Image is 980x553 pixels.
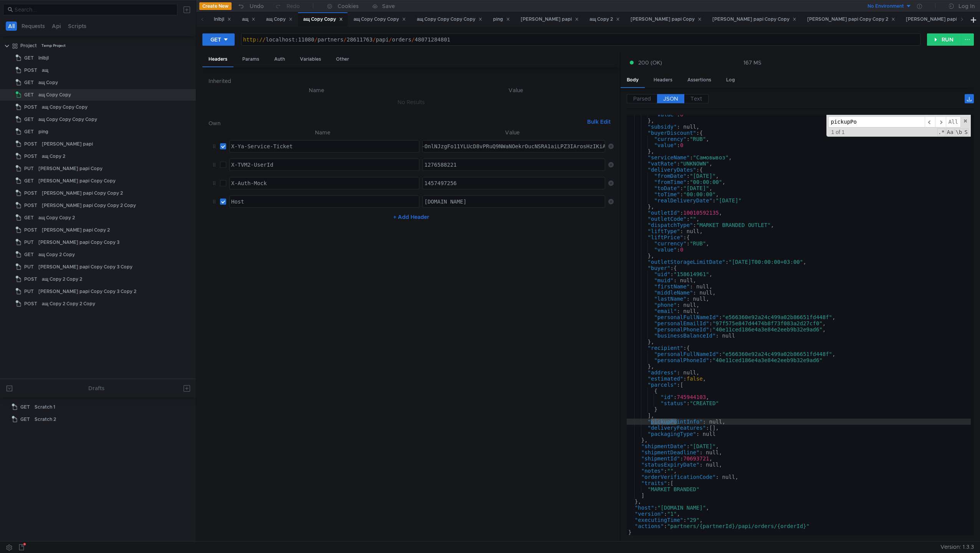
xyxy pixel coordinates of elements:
div: ащ [242,15,255,23]
span: ​ [925,116,935,127]
span: Alt-Enter [946,116,961,127]
button: Undo [232,0,269,12]
div: ping [493,15,510,23]
span: POST [24,224,37,236]
div: ащ Copy 2 Copy [38,249,75,260]
div: Log [720,73,741,87]
div: [PERSON_NAME] papi Copy Copy [712,15,796,23]
button: GET [202,33,235,46]
div: Headers [202,52,233,67]
div: [PERSON_NAME] papi [521,15,579,23]
div: Headers [647,73,679,87]
span: Version: 1.3.3 [940,541,974,553]
span: 200 (OK) [638,58,662,67]
div: Project [20,40,37,51]
span: GET [24,175,34,187]
input: Search for [828,116,925,127]
div: ащ Copy Copy Copy [354,15,406,23]
div: ащ Copy [266,15,293,23]
button: Api [50,22,63,31]
span: GET [20,401,30,413]
span: RegExp Search [937,128,945,136]
div: Log In [958,2,975,11]
span: GET [24,89,34,101]
div: ащ Copy Copy Copy Copy [38,114,97,125]
span: GET [24,52,34,64]
span: Search In Selection [964,128,968,136]
input: Search... [15,5,173,14]
span: 1 of 1 [828,129,848,135]
span: Parsed [633,95,651,102]
div: ащ Copy Copy [38,89,71,101]
div: [PERSON_NAME] papi Copy Copy 2 Copy [42,200,136,211]
button: Bulk Edit [584,117,614,126]
h6: Own [209,119,584,128]
div: [PERSON_NAME] papi Copy [631,15,702,23]
div: Save [382,3,395,9]
div: ping [38,126,48,137]
button: Scripts [66,22,89,31]
div: Cookies [338,2,359,11]
button: All [6,22,17,31]
span: Whole Word Search [955,128,963,136]
div: Temp Project [41,40,66,51]
th: Value [418,86,614,95]
div: Drafts [88,384,104,393]
div: lnlbjl [214,15,231,23]
div: [PERSON_NAME] papi Copy 2 [42,224,110,236]
h6: Inherited [209,76,614,86]
button: Requests [19,22,47,31]
div: [PERSON_NAME] papi Copy Copy [38,175,116,187]
div: ащ Copy Copy 2 [38,212,75,224]
th: Value [419,128,605,137]
div: Redo [286,2,300,11]
button: Redo [269,0,305,12]
div: [PERSON_NAME] papi Copy [38,163,103,174]
span: GET [24,212,34,224]
span: POST [24,187,37,199]
span: POST [24,151,37,162]
div: ащ Copy 2 [42,151,65,162]
span: ​ [935,116,946,127]
div: ащ [42,65,48,76]
span: POST [24,273,37,285]
span: GET [20,414,30,425]
button: RUN [927,33,961,46]
nz-embed-empty: No Results [397,99,425,106]
button: Create New [199,2,232,10]
span: POST [24,101,37,113]
span: GET [24,114,34,125]
div: ащ Copy 2 Copy 2 [42,273,82,285]
div: ащ Copy Copy [303,15,343,23]
th: Name [215,86,418,95]
span: POST [24,138,37,150]
div: [PERSON_NAME] papi Copy Copy 3 Copy [38,261,132,273]
span: PUT [24,163,34,174]
div: lnlbjl [38,52,49,64]
div: [PERSON_NAME] papi Copy Copy 3 Copy 2 [38,286,136,297]
div: Body [621,73,645,88]
span: POST [24,200,37,211]
div: [PERSON_NAME] papi Copy Copy 2 [42,187,123,199]
div: ащ Copy Copy Copy Copy [417,15,482,23]
div: ащ Copy 2 Copy 2 Copy [42,298,95,310]
span: POST [24,65,37,76]
div: ащ Copy Copy Copy [42,101,88,113]
th: Name [226,128,419,137]
span: PUT [24,261,34,273]
div: [PERSON_NAME] papi Copy Copy 3 [38,237,119,248]
div: GET [210,35,221,44]
div: Scratch 2 [35,414,56,425]
span: POST [24,298,37,310]
span: Text [690,95,702,102]
div: ащ Copy 2 [589,15,620,23]
span: PUT [24,286,34,297]
div: Undo [250,2,264,11]
div: Scratch 1 [35,401,55,413]
div: Other [330,52,355,66]
div: [PERSON_NAME] papi Copy Copy 2 [807,15,895,23]
span: CaseSensitive Search [946,128,954,136]
div: [PERSON_NAME] papi [42,138,93,150]
span: GET [24,77,34,88]
div: Auth [268,52,291,66]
